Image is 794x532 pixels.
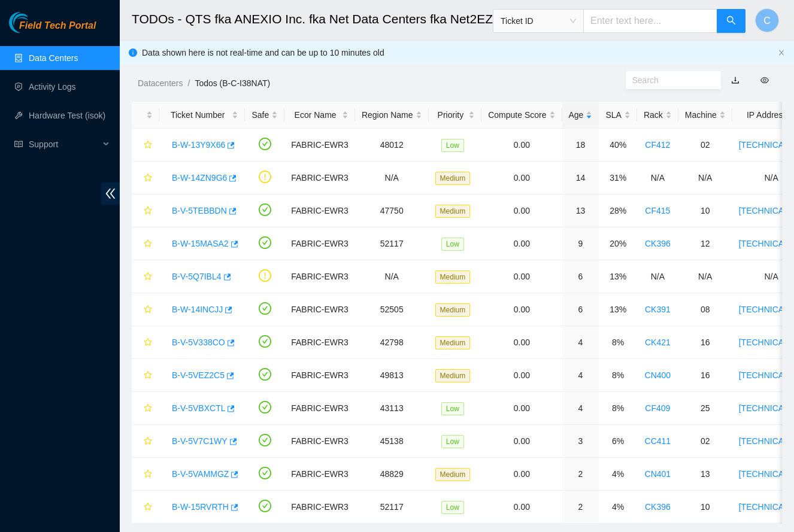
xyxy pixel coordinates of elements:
[678,293,732,326] td: 08
[259,500,271,512] span: check-circle
[599,260,637,293] td: 13%
[645,436,671,446] a: CC411
[562,425,599,458] td: 3
[599,491,637,524] td: 4%
[172,305,223,314] a: B-W-14INCJJ
[284,162,355,194] td: FABRIC-EWR3
[481,359,562,392] td: 0.00
[731,75,740,85] a: download
[138,366,153,385] button: star
[138,168,153,187] button: star
[172,436,228,446] a: B-V-5V7C1WY
[678,129,732,162] td: 02
[144,239,152,249] span: star
[645,370,671,380] a: CN400
[355,227,429,260] td: 52117
[195,78,270,88] a: Todos (B-C-I38NAT)
[562,293,599,326] td: 6
[144,174,152,183] span: star
[435,172,471,185] span: Medium
[144,470,152,479] span: star
[637,162,678,194] td: N/A
[144,437,152,446] span: star
[355,129,429,162] td: 48012
[645,140,670,150] a: CF412
[172,370,225,380] a: B-V-5VEZ2C5
[19,20,96,32] span: Field Tech Portal
[355,491,429,524] td: 52117
[172,502,229,512] a: B-W-15RVRTH
[187,78,190,88] span: /
[259,335,271,348] span: check-circle
[144,404,152,414] span: star
[138,399,153,418] button: star
[138,267,153,286] button: star
[435,205,471,218] span: Medium
[29,111,105,120] a: Hardware Test (isok)
[29,53,78,63] a: Data Centers
[481,392,562,425] td: 0.00
[435,336,471,349] span: Medium
[645,206,670,215] a: CF415
[481,491,562,524] td: 0.00
[144,338,152,348] span: star
[481,194,562,227] td: 0.00
[144,272,152,282] span: star
[284,359,355,392] td: FABRIC-EWR3
[355,260,429,293] td: N/A
[14,140,23,148] span: read
[355,194,429,227] td: 47750
[678,491,732,524] td: 10
[599,458,637,491] td: 4%
[29,132,99,156] span: Support
[355,326,429,359] td: 42798
[562,458,599,491] td: 2
[678,425,732,458] td: 02
[441,139,464,152] span: Low
[599,392,637,425] td: 8%
[645,338,671,347] a: CK421
[481,162,562,194] td: 0.00
[763,13,771,28] span: C
[562,260,599,293] td: 6
[678,458,732,491] td: 13
[481,326,562,359] td: 0.00
[481,227,562,260] td: 0.00
[435,270,471,284] span: Medium
[259,368,271,381] span: check-circle
[562,194,599,227] td: 13
[562,162,599,194] td: 14
[138,234,153,253] button: star
[678,326,732,359] td: 16
[144,503,152,512] span: star
[138,464,153,484] button: star
[355,425,429,458] td: 45138
[355,359,429,392] td: 49813
[138,431,153,451] button: star
[778,49,785,57] button: close
[435,468,471,481] span: Medium
[583,9,717,33] input: Enter text here...
[722,71,748,90] button: download
[259,203,271,216] span: check-circle
[355,162,429,194] td: N/A
[678,227,732,260] td: 12
[562,227,599,260] td: 9
[9,22,96,37] a: Akamai TechnologiesField Tech Portal
[599,227,637,260] td: 20%
[501,12,576,30] span: Ticket ID
[172,469,229,479] a: B-V-5VAMMGZ
[599,359,637,392] td: 8%
[172,140,225,150] a: B-W-13Y9X66
[645,305,671,314] a: CK391
[284,458,355,491] td: FABRIC-EWR3
[138,333,153,352] button: star
[284,326,355,359] td: FABRIC-EWR3
[645,239,671,248] a: CK396
[717,9,745,33] button: search
[144,305,152,315] span: star
[726,16,736,27] span: search
[637,260,678,293] td: N/A
[284,392,355,425] td: FABRIC-EWR3
[645,469,671,479] a: CN401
